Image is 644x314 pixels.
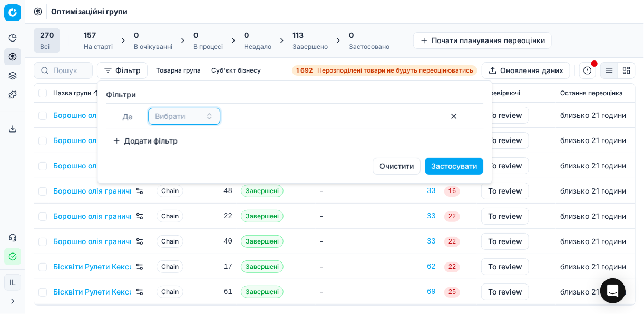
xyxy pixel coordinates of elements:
button: Додати фільтр [106,133,184,149]
span: Де [122,112,132,121]
label: Фiльтри [106,89,483,100]
button: Застосувати [425,158,483,175]
span: Вибрати [155,111,185,121]
button: Очистити [373,158,421,175]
